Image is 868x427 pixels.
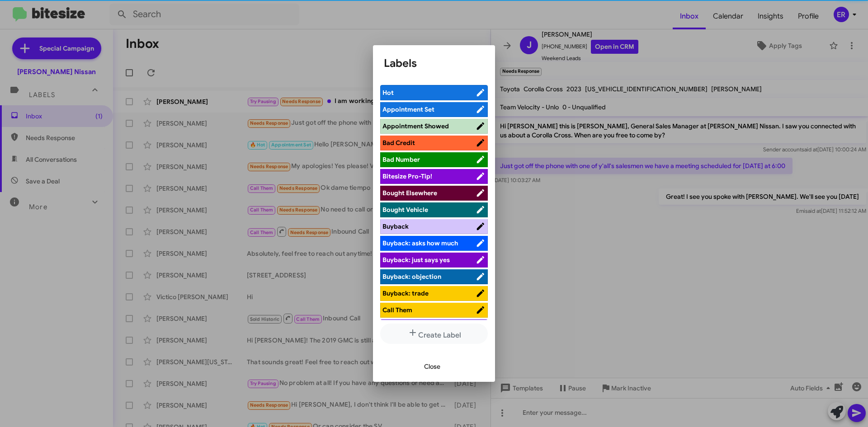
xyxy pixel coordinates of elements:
span: Bought Vehicle [382,206,428,214]
span: Bought Elsewhere [382,189,437,197]
span: Bitesize Pro-Tip! [382,172,432,180]
span: Buyback: objection [382,272,441,281]
button: Create Label [380,324,488,344]
span: Bad Credit [382,139,415,147]
h1: Labels [384,56,484,70]
span: Buyback: asks how much [382,239,458,247]
span: Call Them [382,306,412,314]
span: Bad Number [382,155,420,164]
button: Close [417,358,448,375]
span: Buyback [382,222,409,230]
span: Close [424,358,440,375]
span: Buyback: trade [382,289,429,297]
span: Appointment Set [382,105,434,113]
span: Hot [382,89,394,97]
span: Appointment Showed [382,122,449,130]
span: Buyback: just says yes [382,256,450,264]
